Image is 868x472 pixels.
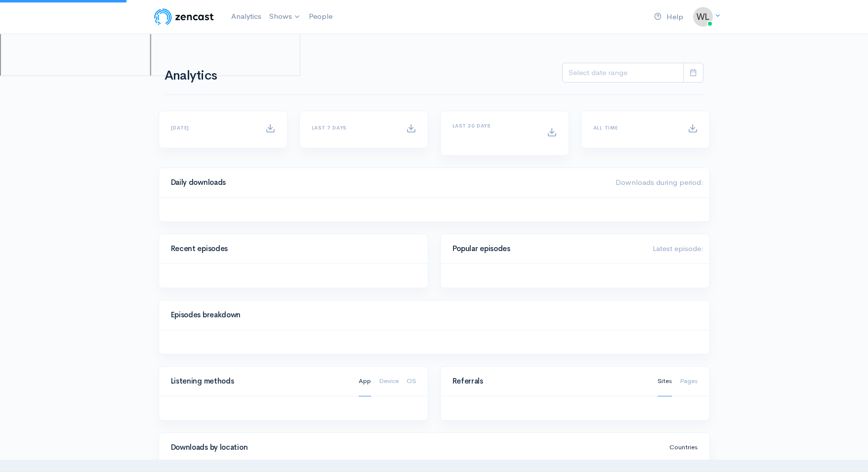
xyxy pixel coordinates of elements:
a: Analytics [227,6,265,27]
a: Pages [680,366,698,396]
h4: Recent episodes [171,245,410,253]
a: Help [650,6,687,28]
a: App [359,366,371,396]
input: analytics date range selector [562,63,684,83]
a: Countries [669,432,698,463]
a: OS [407,366,416,396]
h6: Last 7 days [312,125,394,130]
h4: Daily downloads [171,178,604,187]
h6: [DATE] [171,125,253,130]
a: Device [379,366,399,396]
h4: Listening methods [171,377,347,386]
span: Latest episode: [653,244,703,253]
img: ZenCast Logo [153,7,215,27]
a: Shows [265,6,305,28]
img: ... [693,7,713,27]
span: Downloads during period: [616,177,703,187]
h6: All time [593,125,676,130]
a: Sites [658,366,672,396]
h4: Referrals [453,377,646,386]
a: People [305,6,336,27]
h1: Analytics [165,69,245,83]
h4: Popular episodes [453,245,641,253]
h6: Last 30 days [453,123,535,129]
h4: Episodes breakdown [171,311,692,319]
h4: Downloads by location [171,443,658,452]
